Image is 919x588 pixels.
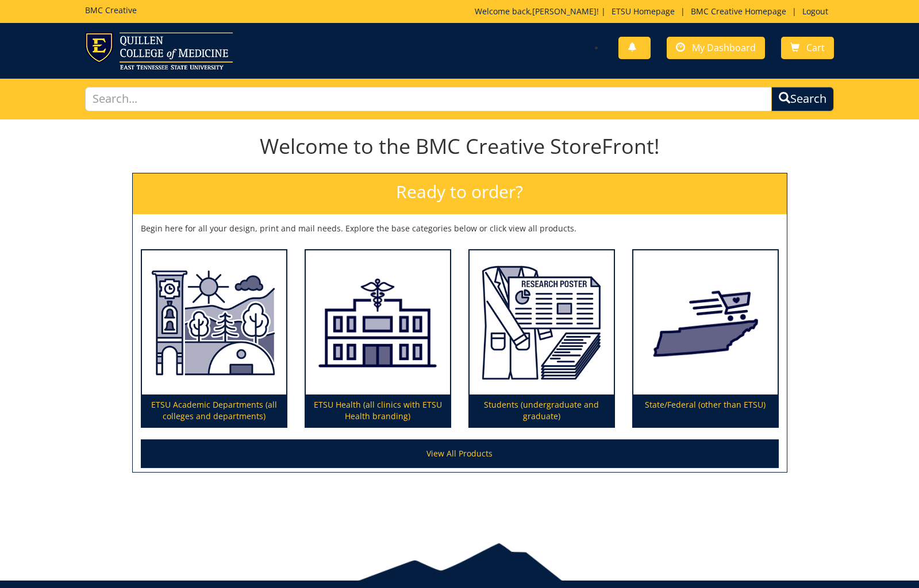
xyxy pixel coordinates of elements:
button: Search [771,87,834,111]
img: ETSU logo [85,32,233,69]
a: Students (undergraduate and graduate) [470,250,614,427]
img: ETSU Academic Departments (all colleges and departments) [142,250,286,395]
p: ETSU Health (all clinics with ETSU Health branding) [306,394,450,427]
h1: Welcome to the BMC Creative StoreFront! [132,135,787,158]
span: My Dashboard [692,41,756,54]
a: View All Products [141,439,779,468]
p: Students (undergraduate and graduate) [470,394,614,427]
img: Students (undergraduate and graduate) [470,250,614,395]
p: Welcome back, ! | | | [475,6,834,17]
img: ETSU Health (all clinics with ETSU Health branding) [306,250,450,395]
a: Cart [781,37,834,59]
a: ETSU Academic Departments (all colleges and departments) [142,250,286,427]
a: ETSU Homepage [606,6,680,17]
a: BMC Creative Homepage [685,6,792,17]
a: State/Federal (other than ETSU) [633,250,778,427]
a: My Dashboard [667,37,765,59]
p: ETSU Academic Departments (all colleges and departments) [142,394,286,427]
input: Search... [85,87,772,111]
p: Begin here for all your design, print and mail needs. Explore the base categories below or click ... [141,223,779,234]
p: State/Federal (other than ETSU) [633,394,778,427]
a: Logout [797,6,834,17]
a: ETSU Health (all clinics with ETSU Health branding) [306,250,450,427]
h5: BMC Creative [85,6,137,14]
img: State/Federal (other than ETSU) [633,250,778,395]
span: Cart [806,41,825,54]
h2: Ready to order? [133,173,787,214]
a: [PERSON_NAME] [532,6,597,17]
